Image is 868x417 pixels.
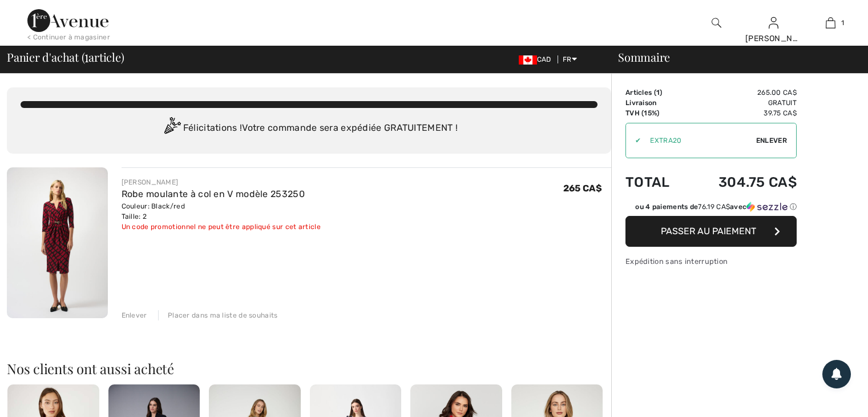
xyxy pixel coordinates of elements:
span: 265 CA$ [563,183,602,194]
span: 76.19 CA$ [698,203,730,211]
td: 304.75 CA$ [687,163,797,202]
div: ou 4 paiements de76.19 CA$avecSezzle Cliquez pour en savoir plus sur Sezzle [625,202,797,216]
iframe: Ouvre un widget dans lequel vous pouvez chatter avec l’un de nos agents [796,383,857,411]
span: FR [563,55,577,63]
a: Se connecter [769,17,778,28]
div: [PERSON_NAME] [745,33,801,45]
div: Sommaire [604,51,861,63]
td: Total [625,163,687,202]
img: Sezzle [746,202,788,212]
span: 1 [656,89,660,97]
img: Robe moulante à col en V modèle 253250 [7,167,108,318]
img: Congratulation2.svg [160,117,183,140]
div: Enlever [122,310,147,320]
span: CAD [519,55,556,63]
td: TVH (15%) [625,108,687,118]
div: Placer dans ma liste de souhaits [158,310,278,320]
div: ✔ [626,135,641,146]
a: 1 [802,16,858,30]
span: Enlever [756,135,787,146]
div: < Continuer à magasiner [27,32,110,42]
span: 1 [841,18,844,28]
img: 1ère Avenue [27,9,108,32]
a: Robe moulante à col en V modèle 253250 [122,189,305,199]
span: Passer au paiement [661,226,756,236]
input: Code promo [641,123,756,158]
span: 1 [84,49,88,63]
td: Livraison [625,98,687,108]
div: Couleur: Black/red Taille: 2 [122,201,321,222]
img: Canadian Dollar [519,55,537,65]
button: Passer au paiement [625,216,797,247]
td: Articles ( ) [625,87,687,98]
div: Félicitations ! Votre commande sera expédiée GRATUITEMENT ! [21,117,597,140]
h2: Nos clients ont aussi acheté [7,362,611,375]
td: Gratuit [687,98,797,108]
div: ou 4 paiements de avec [635,202,797,212]
div: [PERSON_NAME] [122,177,321,187]
img: Mon panier [826,16,835,30]
div: Un code promotionnel ne peut être appliqué sur cet article [122,222,321,232]
td: 265.00 CA$ [687,87,797,98]
span: Panier d'achat ( article) [7,51,124,63]
td: 39.75 CA$ [687,108,797,118]
img: recherche [712,16,721,30]
img: Mes infos [769,16,778,30]
div: Expédition sans interruption [625,256,797,267]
